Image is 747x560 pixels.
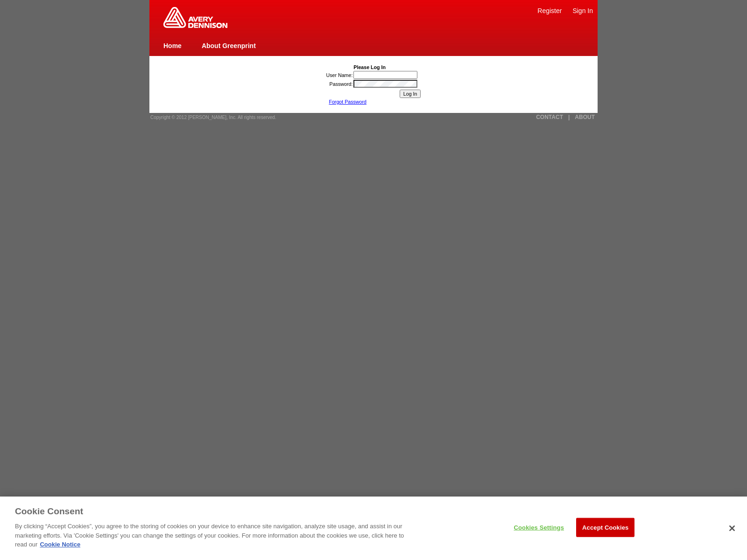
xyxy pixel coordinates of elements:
[202,42,256,49] a: About Greenprint
[536,114,563,120] a: CONTACT
[353,64,386,70] b: Please Log In
[40,541,80,548] a: Cookie Notice
[329,99,366,105] a: Forgot Password
[722,518,742,539] button: Close
[163,42,182,49] a: Home
[568,114,570,120] a: |
[15,506,83,518] h3: Cookie Consent
[510,518,568,537] button: Cookies Settings
[576,518,634,537] button: Accept Cookies
[400,90,421,98] input: Log In
[326,72,353,78] label: User Name:
[163,23,227,29] a: Greenprint
[163,7,227,28] img: Home
[15,522,411,549] p: By clicking “Accept Cookies”, you agree to the storing of cookies on your device to enhance site ...
[572,7,593,14] a: Sign In
[330,81,353,87] label: Password:
[150,115,276,120] span: Copyright © 2012 [PERSON_NAME], Inc. All rights reserved.
[575,114,595,120] a: ABOUT
[537,7,562,14] a: Register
